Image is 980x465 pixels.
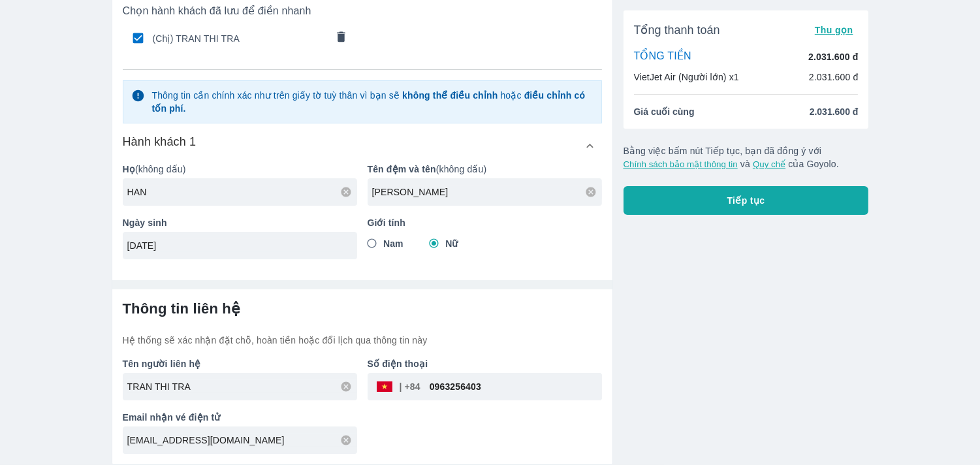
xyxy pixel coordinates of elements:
[383,237,403,250] span: Nam
[445,237,458,250] span: Nữ
[368,216,602,229] p: Giới tính
[123,5,602,18] p: Chọn hành khách đã lưu để điền nhanh
[153,32,326,45] span: (Chị) TRAN THI TRA
[123,334,602,347] p: Hệ thống sẽ xác nhận đặt chỗ, hoàn tiền hoặc đổi lịch qua thông tin này
[123,216,357,229] p: Ngày sinh
[624,159,738,169] button: Chính sách bảo mật thông tin
[727,194,765,207] span: Tiếp tục
[634,22,720,38] span: Tổng thanh toán
[372,185,602,199] input: Ví dụ: VAN A
[634,71,739,84] p: VietJet Air (Người lớn) x1
[368,163,602,176] p: (không dấu)
[327,25,355,52] button: comments
[634,50,691,64] p: TỔNG TIỀN
[808,50,858,63] p: 2.031.600 đ
[624,186,869,215] button: Tiếp tục
[127,380,357,393] input: Ví dụ: NGUYEN VAN A
[815,25,853,35] span: Thu gọn
[127,185,357,199] input: Ví dụ: NGUYEN
[402,90,498,101] strong: không thể điều chỉnh
[368,164,436,174] b: Tên đệm và tên
[810,21,859,39] button: Thu gọn
[123,164,135,174] b: Họ
[123,359,201,369] b: Tên người liên hệ
[151,89,593,115] p: Thông tin cần chính xác như trên giấy tờ tuỳ thân vì bạn sẽ hoặc
[624,144,869,170] p: Bằng việc bấm nút Tiếp tục, bạn đã đồng ý với và của Goyolo.
[123,300,602,318] h6: Thông tin liên hệ
[368,359,428,369] b: Số điện thoại
[123,412,221,423] b: Email nhận vé điện tử
[753,159,785,169] button: Quy chế
[810,105,859,118] span: 2.031.600 đ
[123,163,357,176] p: (không dấu)
[634,105,695,118] span: Giá cuối cùng
[127,434,357,447] input: Ví dụ: abc@gmail.com
[123,134,197,150] h6: Hành khách 1
[809,71,859,84] p: 2.031.600 đ
[127,239,344,252] input: Ví dụ: 31/12/1990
